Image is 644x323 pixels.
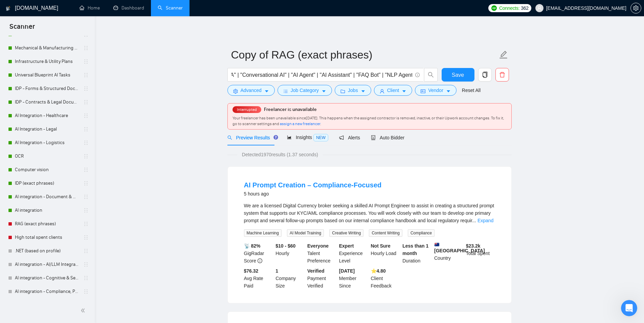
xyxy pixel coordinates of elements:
a: homeHome [80,5,100,11]
a: IDP (exact phrases) [15,177,79,190]
div: We are a licensed Digital Currency broker seeking a skilled AI Prompt Engineer to assist in creat... [244,202,495,224]
span: robot [371,135,376,140]
div: Client Feedback [370,267,401,290]
a: .NET (based on profile) [15,244,79,258]
a: OCR [15,149,79,163]
a: setting [630,5,641,11]
span: info-circle [415,73,420,77]
a: AI integration - Cognitive & Semantic Document Intelligence [15,271,79,285]
button: idcardVendorcaret-down [415,85,456,96]
span: delete [496,72,509,78]
span: holder [83,154,89,159]
a: Reset All [462,87,481,94]
button: copy [478,68,492,82]
a: Universal Blueprint AI Tasks [15,68,79,82]
span: area-chart [287,135,292,140]
div: Country [433,242,465,264]
span: Detected 1970 results (1.37 seconds) [237,151,323,158]
button: barsJob Categorycaret-down [277,85,332,96]
span: Your freelancer has been unavailable since [DATE] . This happens when the assigned contractor is ... [232,116,504,126]
span: assign a new freelancer [280,121,320,126]
span: holder [83,167,89,172]
span: Client [387,87,399,94]
a: AI integration - Document & Workflow Automation [15,190,79,204]
span: setting [631,5,641,11]
b: Everyone [307,243,329,249]
b: $10 - $60 [275,243,295,249]
span: Compliance [408,229,435,237]
div: Hourly Load [370,242,401,264]
span: Connects: [499,4,519,12]
div: Avg Rate Paid [243,267,274,290]
div: Member Since [338,267,370,290]
b: [GEOGRAPHIC_DATA] [434,242,485,253]
span: holder [83,99,89,105]
span: info-circle [258,258,262,263]
span: holder [83,289,89,294]
span: Auto Bidder [371,135,404,140]
span: NEW [313,134,328,141]
span: caret-down [321,89,326,94]
span: setting [233,89,238,94]
a: AI integration - Compliance, Post-processing & Enrichment [15,285,79,298]
span: holder [83,208,89,213]
span: Jobs [348,87,358,94]
span: notification [339,135,344,140]
button: delete [495,68,509,82]
span: holder [83,221,89,227]
span: user [380,89,384,94]
span: Advanced [241,87,262,94]
span: holder [83,235,89,240]
span: copy [479,72,491,78]
a: Expand [478,218,493,223]
span: Insights [287,135,328,140]
b: 1 [275,268,278,274]
div: Tooltip anchor [273,134,279,140]
span: search [424,72,437,78]
b: $76.32 [244,268,259,274]
div: 5 hours ago [244,190,382,198]
a: searchScanner [158,5,183,11]
input: Search Freelance Jobs... [231,71,412,79]
span: Alerts [339,135,360,140]
a: AI integration [15,204,79,217]
div: GigRadar Score [243,242,274,264]
div: Company Size [274,267,306,290]
a: Mechanical & Manufacturing Blueprints [15,41,79,55]
b: [DATE] [339,268,355,274]
div: Talent Preference [306,242,338,264]
span: holder [83,262,89,267]
span: caret-down [446,89,451,94]
b: Less than 1 month [402,243,428,256]
button: settingAdvancedcaret-down [227,85,275,96]
a: Computer vision [15,163,79,177]
button: setting [630,3,641,14]
a: AI integration - AI/LLM Integration & Deployment [15,258,79,271]
span: caret-down [264,89,269,94]
span: Content Writing [369,229,402,237]
b: 📡 82% [244,243,261,249]
span: Freelancer is unavailable [264,107,317,112]
span: caret-down [402,89,406,94]
button: search [424,68,438,82]
span: holder [83,86,89,91]
span: holder [83,248,89,254]
button: Save [442,68,474,82]
b: Not Sure [371,243,391,249]
div: Hourly [274,242,306,264]
button: userClientcaret-down [374,85,413,96]
b: Expert [339,243,354,249]
b: $ 23.2k [466,243,481,249]
span: caret-down [361,89,365,94]
a: AI Integration - Legal [15,122,79,136]
a: AI Integration - Healthcare [15,109,79,122]
span: folder [340,89,345,94]
span: double-left [81,307,87,314]
a: RAG (exact phrases) [15,217,79,231]
a: AI Prompt Creation – Compliance-Focused [244,181,382,189]
span: holder [83,45,89,51]
img: 🇦🇺 [435,242,439,247]
span: AI Model Training [287,229,324,237]
span: Save [452,71,464,79]
a: High total spent clients [15,231,79,244]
